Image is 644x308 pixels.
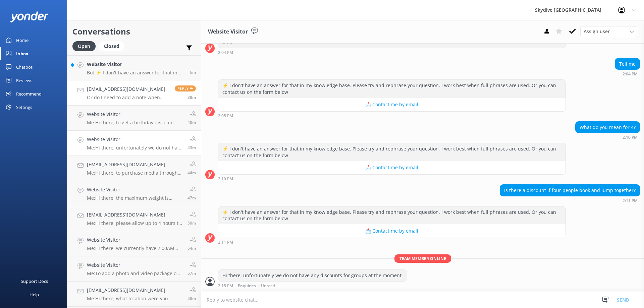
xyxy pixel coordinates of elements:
div: Aug 24 2025 02:05pm (UTC +10:00) Australia/Brisbane [218,113,566,118]
img: yonder-white-logo.png [10,11,49,22]
div: Is there a discount if four people book and jump together? [500,185,640,196]
h4: Website Visitor [87,236,182,244]
div: ⚡ I don't have an answer for that in my knowledge base. Please try and rephrase your question, I ... [218,143,566,161]
h4: [EMAIL_ADDRESS][DOMAIN_NAME] [87,287,182,294]
div: ⚡ I don't have an answer for that in my knowledge base. Please try and rephrase your question, I ... [218,206,566,224]
a: Open [72,42,99,50]
div: Aug 24 2025 02:10pm (UTC +10:00) Australia/Brisbane [575,135,640,139]
span: Assign user [584,28,610,35]
strong: 2:10 PM [218,177,233,181]
h4: [EMAIL_ADDRESS][DOMAIN_NAME] [87,211,182,219]
span: Aug 24 2025 02:18pm (UTC +10:00) Australia/Brisbane [187,120,196,125]
strong: 2:10 PM [623,135,638,139]
strong: 2:04 PM [218,51,233,55]
div: Home [16,34,29,47]
p: Me: Hi there, to get a birthday discount you would have needed to sign up to our newsletter and y... [87,120,182,126]
span: Aug 24 2025 02:11pm (UTC +10:00) Australia/Brisbane [187,195,196,201]
div: Aug 24 2025 02:10pm (UTC +10:00) Australia/Brisbane [218,176,566,181]
span: Aug 24 2025 02:08pm (UTC +10:00) Australia/Brisbane [187,220,196,226]
div: Settings [16,101,32,114]
p: Me: Hi there, please allow up to 4 hours to complete your skydive journey. In regards to the thir... [87,220,182,226]
a: Website VisitorMe:To add a photo and video package on please give us a call :)57m [67,256,201,282]
p: Me: To add a photo and video package on please give us a call :) [87,270,182,276]
div: Aug 24 2025 02:11pm (UTC +10:00) Australia/Brisbane [500,198,640,203]
button: 📩 Contact me by email [218,98,566,111]
span: Aug 24 2025 02:15pm (UTC +10:00) Australia/Brisbane [187,145,196,150]
button: 📩 Contact me by email [218,161,566,174]
div: Aug 24 2025 02:11pm (UTC +10:00) Australia/Brisbane [218,240,566,244]
div: Chatbot [16,60,33,74]
h4: Website Visitor [87,111,182,118]
span: Reply [175,85,196,91]
h4: [EMAIL_ADDRESS][DOMAIN_NAME] [87,85,170,93]
div: Support Docs [21,274,48,288]
span: Aug 24 2025 02:04pm (UTC +10:00) Australia/Brisbane [187,245,196,251]
div: Open [72,41,96,51]
p: Me: Hi there, unfortunately we do not have any discounts for groups at the moment. [87,145,182,151]
span: Enquiries [238,284,256,288]
button: 📩 Contact me by email [218,224,566,238]
div: Help [30,288,39,301]
span: Aug 24 2025 02:20pm (UTC +10:00) Australia/Brisbane [187,95,196,100]
h4: Website Visitor [87,186,182,193]
div: Inbox [16,47,29,60]
div: Aug 24 2025 02:04pm (UTC +10:00) Australia/Brisbane [218,50,566,55]
span: Aug 24 2025 02:52pm (UTC +10:00) Australia/Brisbane [190,69,196,75]
div: Tell me [615,58,640,70]
strong: 2:15 PM [218,284,233,288]
strong: 2:11 PM [218,240,233,244]
a: Website VisitorBot:⚡ I don't have an answer for that in my knowledge base. Please try and rephras... [67,55,201,80]
strong: 2:05 PM [218,114,233,118]
p: Me: Hi there, to purchase media through us please give us a call or you can pay on the day of you... [87,170,182,176]
p: Me: Hi there, we currently have 7:00AM available. If you would like to discuss this or any other ... [87,245,182,251]
div: Aug 24 2025 02:04pm (UTC +10:00) Australia/Brisbane [615,71,640,76]
h4: Website Visitor [87,261,182,269]
p: Bot: ⚡ I don't have an answer for that in my knowledge base. Please try and rephrase your questio... [87,70,185,76]
strong: 2:04 PM [623,72,638,76]
h4: Website Visitor [87,61,185,68]
h4: [EMAIL_ADDRESS][DOMAIN_NAME] [87,161,182,168]
h2: Conversations [72,25,196,38]
p: Me: Hi there, what location were you interested in? [87,296,182,302]
p: Or do I need to add a note when booking skydive? [87,95,170,101]
div: Hi there, unfortunately we do not have any discounts for groups at the moment. [218,270,407,281]
a: Website VisitorMe:Hi there, unfortunately we do not have any discounts for groups at the moment.43m [67,131,201,156]
div: Assign User [580,26,637,37]
span: Aug 24 2025 02:01pm (UTC +10:00) Australia/Brisbane [187,270,196,276]
a: [EMAIL_ADDRESS][DOMAIN_NAME]Or do I need to add a note when booking skydive?Reply38m [67,80,201,106]
div: Reviews [16,74,32,87]
div: Aug 24 2025 02:15pm (UTC +10:00) Australia/Brisbane [218,283,407,288]
a: [EMAIL_ADDRESS][DOMAIN_NAME]Me:Hi there, to purchase media through us please give us a call or yo... [67,156,201,181]
div: What do you mean for 4? [576,122,640,133]
strong: 2:11 PM [623,199,638,203]
a: Website VisitorMe:Hi there, the maximum weight is 110kg :)47m [67,181,201,206]
div: Recommend [16,87,42,101]
span: • Unread [258,284,275,288]
div: ⚡ I don't have an answer for that in my knowledge base. Please try and rephrase your question, I ... [218,80,566,98]
div: Closed [99,41,124,51]
h3: Website Visitor [208,27,248,36]
p: Me: Hi there, the maximum weight is 110kg :) [87,195,182,201]
a: Closed [99,42,128,50]
a: [EMAIL_ADDRESS][DOMAIN_NAME]Me:Hi there, please allow up to 4 hours to complete your skydive jour... [67,206,201,231]
a: Website VisitorMe:Hi there, we currently have 7:00AM available. If you would like to discuss this... [67,231,201,256]
a: [EMAIL_ADDRESS][DOMAIN_NAME]Me:Hi there, what location were you interested in?58m [67,282,201,307]
span: Aug 24 2025 02:00pm (UTC +10:00) Australia/Brisbane [187,296,196,301]
span: Team member online [394,254,451,263]
a: Website VisitorMe:Hi there, to get a birthday discount you would have needed to sign up to our ne... [67,106,201,131]
span: Aug 24 2025 02:14pm (UTC +10:00) Australia/Brisbane [187,170,196,176]
h4: Website Visitor [87,136,182,143]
